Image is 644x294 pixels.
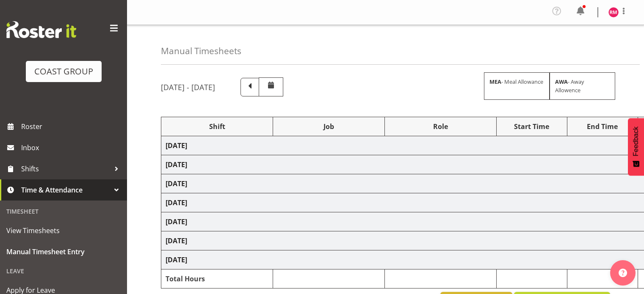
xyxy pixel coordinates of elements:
[161,46,241,56] h4: Manual Timesheets
[484,72,550,99] div: - Meal Allowance
[572,121,633,132] div: End Time
[555,78,568,85] strong: AWA
[550,72,615,99] div: - Away Allowence
[6,21,76,38] img: Rosterit website logo
[2,203,125,220] div: Timesheet
[2,220,125,241] a: View Timesheets
[34,65,93,78] div: COAST GROUP
[389,121,492,132] div: Role
[21,184,110,196] span: Time & Attendance
[2,241,125,262] a: Manual Timesheet Entry
[2,262,125,280] div: Leave
[628,118,644,176] button: Feedback - Show survey
[608,7,619,17] img: robert-micheal-hyde10060.jpg
[632,126,640,156] span: Feedback
[21,162,110,175] span: Shifts
[161,269,273,289] td: Total Hours
[161,82,215,92] h5: [DATE] - [DATE]
[6,224,121,237] span: View Timesheets
[21,120,123,133] span: Roster
[21,141,123,154] span: Inbox
[501,121,563,132] div: Start Time
[166,121,268,132] div: Shift
[489,78,501,85] strong: MEA
[277,121,380,132] div: Job
[6,245,121,258] span: Manual Timesheet Entry
[619,269,627,277] img: help-xxl-2.png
